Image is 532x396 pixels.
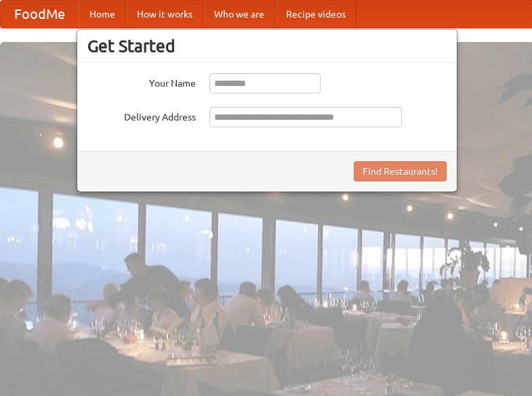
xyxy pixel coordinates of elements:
[203,1,275,28] a: Who we are
[79,1,126,28] a: Home
[87,36,447,56] h3: Get Started
[87,107,196,124] label: Delivery Address
[87,73,196,90] label: Your Name
[354,161,447,181] button: Find Restaurants!
[275,1,356,28] a: Recipe videos
[1,1,79,28] a: FoodMe
[126,1,203,28] a: How it works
